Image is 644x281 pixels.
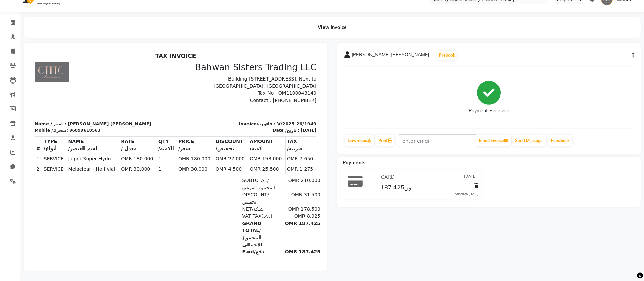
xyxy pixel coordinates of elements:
span: /الكمية [128,96,144,101]
div: Date /تاريخ : [242,77,269,84]
th: DISCOUNT [183,86,217,104]
p: Tax No : OM1100043140 [149,40,286,47]
td: OMR 180.000 [89,104,126,114]
span: [PERSON_NAME] [PERSON_NAME] [352,51,429,61]
td: OMR 30.000 [89,114,126,124]
span: Jalpro Super Hydro [38,105,88,112]
td: SERVICE [12,104,36,114]
th: AMOUNT [218,86,255,104]
p: Name / اسم : [PERSON_NAME] [PERSON_NAME] [4,71,141,77]
p: Invoice/فاتورة : V/2025-26/1949 [149,71,286,77]
a: Download [345,135,374,146]
th: NAME [36,86,89,104]
a: Feedback [548,135,572,146]
span: /كمية [219,96,232,101]
span: /المجموع الفرعي [212,128,244,140]
div: DISCOUNT [208,141,249,156]
div: [DATE] [270,77,286,84]
span: /تخفيض [185,96,204,101]
td: SERVICE [12,114,36,124]
span: 5% [233,164,240,169]
td: 1 [4,104,12,114]
td: 2 [4,114,12,124]
td: 1 [126,104,146,114]
td: OMR 25.500 [218,114,255,124]
div: Added on [DATE] [455,192,478,196]
td: OMR 27.000 [183,104,217,114]
div: OMR 178.500 [249,156,290,163]
div: OMR 8.925 [249,163,290,170]
span: /أنواع [13,96,26,101]
th: RATE [89,86,126,104]
div: Payment Received [468,107,509,115]
span: /تخفيض [212,142,239,155]
p: Contact : [PHONE_NUMBER] [149,47,286,54]
span: CARD [381,174,394,181]
td: OMR 7.650 [255,104,286,114]
span: ﷼187.425 [381,183,411,193]
div: Mobile /متحرك: [4,77,37,84]
td: OMR 4.500 [183,114,217,124]
div: SUBTOTAL [208,127,249,141]
button: Email Invoice [476,135,511,146]
input: enter email [398,134,476,147]
div: View Invoice [24,17,641,38]
span: /ضريبة [256,96,272,101]
span: /شبكة [221,156,233,162]
span: / معدل [90,96,106,101]
td: 1 [126,114,146,124]
td: OMR 153.000 [218,104,255,114]
span: /المجموع الإجمالي [212,178,232,197]
th: PRICE [146,86,183,104]
h2: TAX INVOICE [4,3,286,10]
div: 96899618563 [39,77,70,84]
div: Paid [208,198,249,206]
p: Building [STREET_ADDRESS], Next to [GEOGRAPHIC_DATA], [GEOGRAPHIC_DATA] [149,25,286,40]
div: OMR 187.425 [249,198,290,206]
span: /سعر [148,96,160,101]
span: Melaclear - Half vial [38,116,88,123]
div: OMR 31.500 [249,141,290,156]
span: Payments [343,160,365,166]
th: TYPE [12,86,36,104]
div: NET [208,156,249,163]
th: # [4,86,12,104]
div: GRAND TOTAL [208,170,249,198]
h3: Bahwan Sisters Trading LLC [149,12,286,23]
div: OMR 210.000 [249,127,290,141]
div: OMR 187.425 [249,170,290,198]
span: [DATE] [464,174,477,181]
th: QTY [126,86,146,104]
div: ( ) [208,163,249,170]
td: OMR 180.000 [146,104,183,114]
td: OMR 1.275 [255,114,286,124]
span: /اسم العنصر [38,96,67,101]
button: Send Message [512,135,546,146]
button: Prebook [437,51,457,60]
th: TAX [255,86,286,104]
span: VAT TAX [212,163,231,169]
td: OMR 30.000 [146,114,183,124]
a: Print [375,135,394,146]
span: /دفع [223,199,234,205]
